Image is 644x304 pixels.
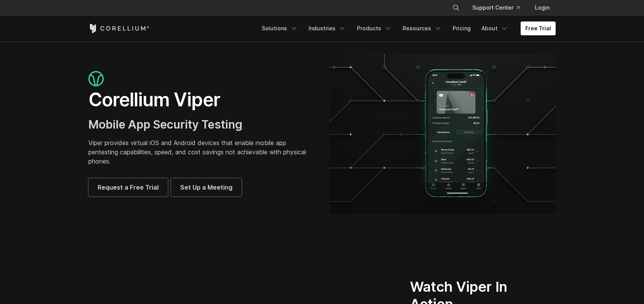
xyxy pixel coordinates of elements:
div: Navigation Menu [257,21,556,35]
a: About [477,21,513,35]
a: Pricing [448,21,475,35]
a: Solutions [257,21,302,35]
a: Set Up a Meeting [171,178,242,197]
a: Products [352,21,397,35]
img: viper_icon_large [88,71,104,87]
span: Set Up a Meeting [180,183,232,192]
a: Request a Free Trial [88,178,168,197]
a: Industries [304,21,351,35]
a: Corellium Home [88,24,149,33]
a: Support Center [466,1,526,15]
img: viper_hero [330,54,556,214]
span: Request a Free Trial [98,183,159,192]
a: Free Trial [521,21,556,35]
button: Search [449,1,463,15]
a: Resources [398,21,446,35]
div: Navigation Menu [443,1,556,15]
h1: Corellium Viper [88,88,314,111]
span: Mobile App Security Testing [88,117,242,131]
p: Viper provides virtual iOS and Android devices that enable mobile app pentesting capabilities, sp... [88,138,314,166]
a: Login [529,1,556,15]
